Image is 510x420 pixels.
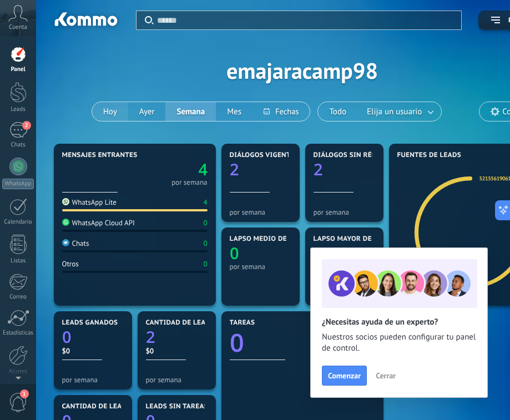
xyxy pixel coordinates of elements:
span: Cuenta [9,24,27,31]
div: por semana [62,376,124,384]
span: Cerrar [376,372,396,379]
div: Panel [2,66,34,73]
text: 0 [230,326,244,360]
text: 2 [314,159,323,180]
div: por semana [230,262,291,271]
div: $0 [146,346,208,356]
div: 0 [203,218,207,227]
div: por semana [314,208,375,216]
div: WhatsApp [2,179,34,189]
span: Diálogos sin réplica [314,151,392,159]
div: Calendario [2,219,34,226]
span: Cantidad de leads activos [146,319,245,327]
span: Tareas [230,319,255,327]
button: Elija un usuario [357,102,441,121]
a: 0 [62,326,124,348]
span: Lapso medio de réplica [230,235,317,243]
span: 2 [22,121,31,130]
div: Correo [2,294,34,301]
img: WhatsApp Cloud API [62,219,69,226]
button: Comenzar [322,366,367,386]
button: Ayer [128,102,166,121]
button: Todo [318,102,357,121]
h2: ¿Necesitas ayuda de un experto? [322,317,476,327]
div: 4 [203,198,207,207]
span: Leads sin tareas [146,403,208,411]
div: por semana [230,208,291,216]
button: Semana [165,102,216,121]
span: Fuentes de leads [397,151,462,159]
button: Fechas [253,102,310,121]
span: Lapso mayor de réplica [314,235,402,243]
a: 4 [135,159,208,180]
div: WhatsApp Lite [62,198,117,207]
img: WhatsApp Lite [62,198,69,205]
button: Cerrar [371,367,401,384]
text: 4 [198,159,208,180]
div: Estadísticas [2,330,34,337]
text: 2 [230,159,239,180]
div: WhatsApp Cloud API [62,218,135,227]
img: Chats [62,239,69,246]
div: 0 [203,239,207,248]
button: Mes [216,102,253,121]
div: $0 [62,346,124,356]
span: Elija un usuario [365,104,424,119]
span: Cantidad de leads perdidos [62,403,168,411]
span: Mensajes entrantes [62,151,138,159]
span: Nuestros socios pueden configurar tu panel de control. [322,332,476,354]
span: Leads ganados [62,319,118,327]
button: Hoy [92,102,128,121]
text: 0 [230,242,239,264]
div: 0 [203,259,207,269]
div: Leads [2,106,34,113]
div: Chats [62,239,89,248]
text: 2 [146,326,155,348]
a: 0 [230,326,375,360]
div: Otros [62,259,79,269]
div: Listas [2,257,34,265]
div: por semana [171,180,208,185]
a: 2 [146,326,208,348]
span: Comenzar [328,372,361,379]
div: por semana [146,376,208,384]
span: 1 [20,389,29,398]
text: 0 [62,326,72,348]
span: Diálogos vigentes [230,151,299,159]
div: Chats [2,141,34,149]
